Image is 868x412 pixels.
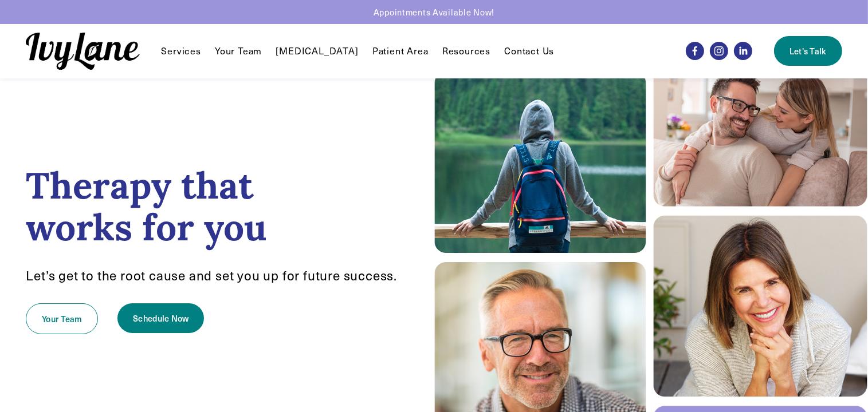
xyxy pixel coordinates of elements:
[26,33,139,70] img: Ivy Lane Counseling &mdash; Therapy that works for you
[504,44,554,58] a: Contact Us
[26,267,397,284] span: Let’s get to the root cause and set you up for future success.
[161,44,201,58] a: folder dropdown
[215,44,262,58] a: Your Team
[26,162,267,251] strong: Therapy that works for you
[442,45,490,57] span: Resources
[442,44,490,58] a: folder dropdown
[710,42,728,60] a: Instagram
[161,45,201,57] span: Services
[734,42,752,60] a: LinkedIn
[686,42,704,60] a: Facebook
[372,44,429,58] a: Patient Area
[276,44,359,58] a: [MEDICAL_DATA]
[774,36,842,66] a: Let's Talk
[117,303,204,333] a: Schedule Now
[26,303,98,334] a: Your Team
